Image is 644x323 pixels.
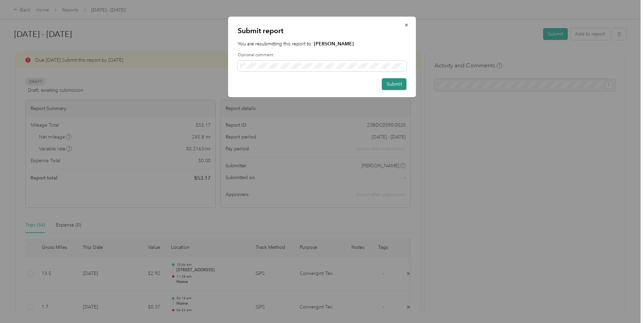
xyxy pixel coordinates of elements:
[238,26,407,36] p: Submit report
[238,40,407,47] p: You are resubmitting this report to:
[606,285,644,323] iframe: Everlance-gr Chat Button Frame
[238,52,407,58] label: Optional comment
[382,78,407,90] button: Submit
[314,41,354,47] strong: [PERSON_NAME]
